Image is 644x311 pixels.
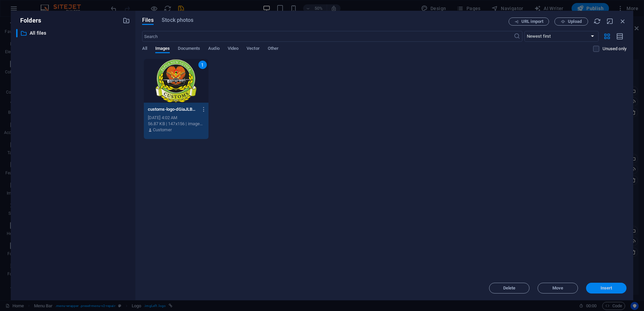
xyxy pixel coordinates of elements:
span: Delete [503,286,516,290]
span: All [142,44,147,54]
div: [DATE] 4:02 AM [148,115,204,121]
i: Minimize [606,18,614,25]
span: Vector [247,44,260,54]
div: ​ [16,29,18,37]
span: Insert [601,286,612,290]
button: Delete [489,283,529,293]
span: Files [142,16,154,24]
i: Reload [593,18,601,25]
p: Displays only files that are not in use on the website. Files added during this session can still... [603,46,626,52]
button: Insert [586,283,626,293]
input: Search [142,31,514,42]
span: Audio [208,44,219,54]
div: 56.87 KB | 147x156 | image/png [148,121,204,127]
p: customs-logo-dGiaJLBwswPm6ZwGnyuQ3g.png [148,106,198,112]
span: URL import [521,20,543,24]
span: Documents [178,44,200,54]
p: All files [30,29,118,37]
span: Images [155,44,170,54]
span: Move [552,286,563,290]
span: Upload [568,20,582,24]
i: Close [619,18,626,25]
button: Upload [554,18,588,26]
span: Stock photos [162,16,193,24]
button: Move [538,283,578,293]
i: Create new folder [123,17,130,24]
span: Other [268,44,279,54]
span: Video [228,44,238,54]
button: URL import [509,18,549,26]
p: Customer [153,127,172,133]
p: Folders [16,16,41,25]
div: 1 [198,61,207,69]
